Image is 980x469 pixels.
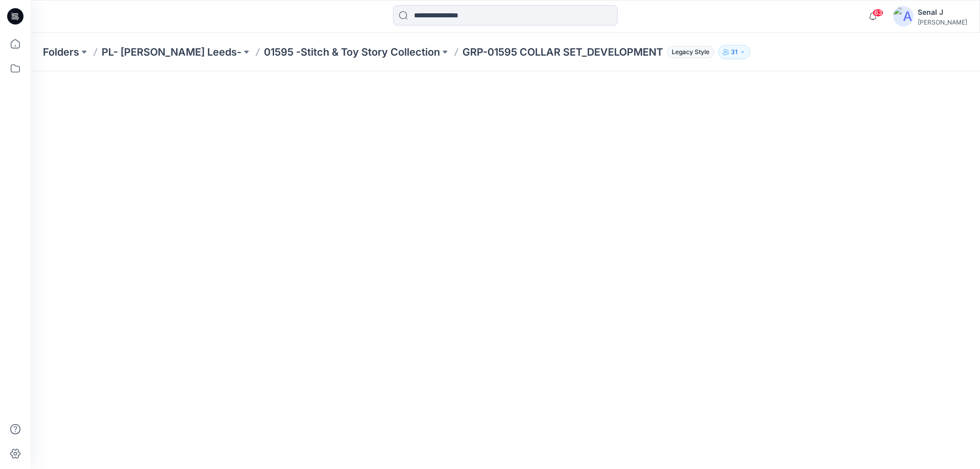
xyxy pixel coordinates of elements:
[43,45,79,59] a: Folders
[102,45,241,59] a: PL- [PERSON_NAME] Leeds-
[918,6,967,18] div: Senal J
[893,6,914,27] img: avatar
[718,45,750,59] button: 31
[663,45,714,59] button: Legacy Style
[918,18,967,26] div: [PERSON_NAME]
[264,45,440,59] a: 01595 -Stitch & Toy Story Collection
[667,46,714,58] span: Legacy Style
[731,46,738,58] p: 31
[872,9,884,17] span: 63
[462,45,663,59] p: GRP-01595 COLLAR SET_DEVELOPMENT
[31,71,980,469] iframe: edit-style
